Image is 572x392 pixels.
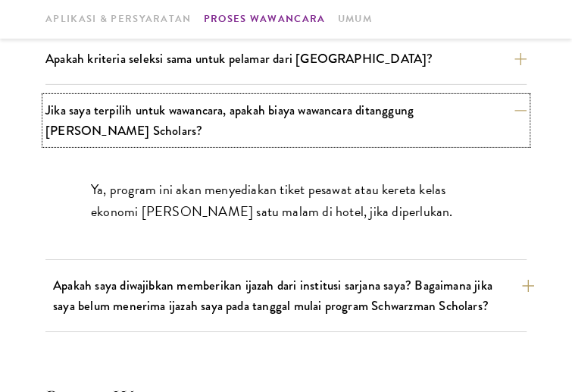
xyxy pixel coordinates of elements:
button: Apakah kriteria seleksi sama untuk pelamar dari [GEOGRAPHIC_DATA]? [45,45,527,72]
a: Umum [337,11,371,27]
a: Proses Wawancara [204,11,326,27]
font: Proses Wawancara [204,11,326,27]
font: Apakah kriteria seleksi sama untuk pelamar dari [GEOGRAPHIC_DATA]? [45,49,433,68]
font: Apakah saya diwajibkan memberikan ijazah dari institusi sarjana saya? Bagaimana jika saya belum m... [53,276,492,315]
font: Aplikasi & Persyaratan [45,11,192,27]
font: Umum [337,11,371,27]
font: Jika saya terpilih untuk wawancara, apakah biaya wawancara ditanggung [PERSON_NAME] Scholars? [45,101,414,140]
button: Jika saya terpilih untuk wawancara, apakah biaya wawancara ditanggung [PERSON_NAME] Scholars? [45,97,527,144]
a: Aplikasi & Persyaratan [45,11,192,27]
button: Apakah saya diwajibkan memberikan ijazah dari institusi sarjana saya? Bagaimana jika saya belum m... [53,272,534,319]
font: Ya, program ini akan menyediakan tiket pesawat atau kereta kelas ekonomi [PERSON_NAME] satu malam... [91,179,452,221]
